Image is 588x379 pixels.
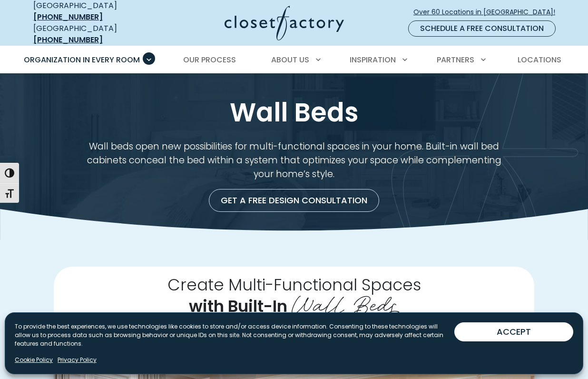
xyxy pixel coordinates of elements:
span: Inspiration [350,54,396,65]
a: Get a Free Design Consultation [209,189,379,212]
p: Wall beds open new possibilities for multi-functional spaces in your home. Built-in wall bed cabi... [76,140,512,181]
span: Partners [437,54,474,65]
a: Cookie Policy [15,356,53,364]
button: ACCEPT [454,322,573,341]
span: with Built-In [189,295,287,318]
a: Privacy Policy [58,356,97,364]
a: [PHONE_NUMBER] [33,11,103,22]
h1: Wall Beds [31,97,557,129]
span: Locations [518,54,561,65]
span: Wall Beds [292,285,400,319]
div: [GEOGRAPHIC_DATA] [33,23,150,46]
span: Create Multi-Functional Spaces [167,273,421,296]
img: Closet Factory Logo [225,6,344,40]
a: Over 60 Locations in [GEOGRAPHIC_DATA]! [413,4,563,20]
a: [PHONE_NUMBER] [33,34,103,45]
span: Over 60 Locations in [GEOGRAPHIC_DATA]! [413,7,563,17]
span: About Us [271,54,309,65]
a: Schedule a Free Consultation [408,20,556,37]
nav: Primary Menu [17,47,571,73]
span: Organization in Every Room [24,54,140,65]
span: Our Process [183,54,236,65]
p: To provide the best experiences, we use technologies like cookies to store and/or access device i... [15,322,454,348]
